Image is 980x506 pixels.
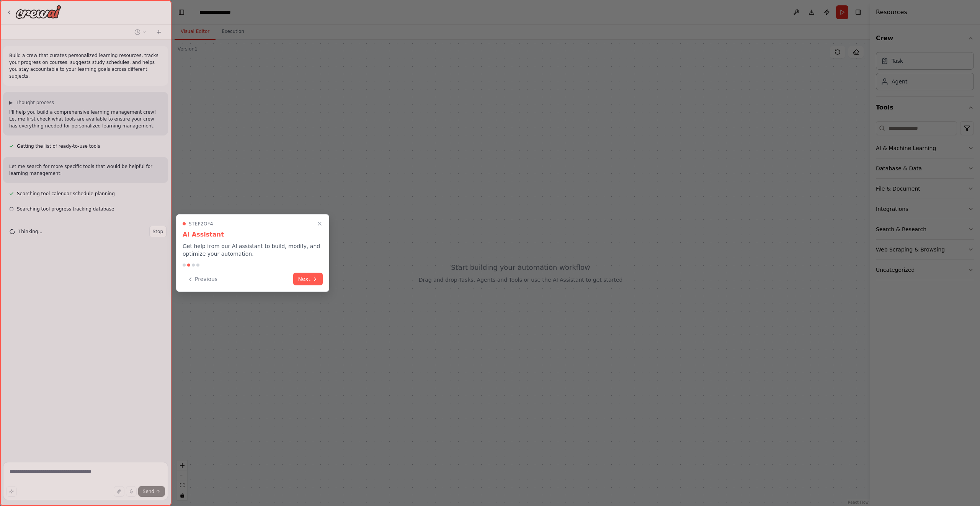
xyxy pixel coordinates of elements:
[293,273,323,286] button: Next
[183,230,323,239] h3: AI Assistant
[189,221,213,227] span: Step 2 of 4
[183,273,222,286] button: Previous
[176,7,187,18] button: Hide left sidebar
[183,242,323,258] p: Get help from our AI assistant to build, modify, and optimize your automation.
[315,219,324,229] button: Close walkthrough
